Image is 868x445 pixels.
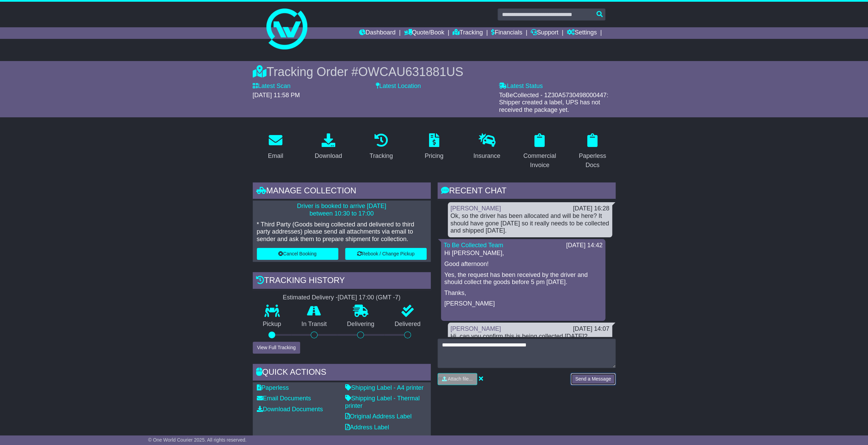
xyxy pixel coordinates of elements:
[257,395,311,402] a: Email Documents
[253,92,300,99] span: [DATE] 11:58 PM
[567,27,597,39] a: Settings
[345,424,389,431] a: Address Label
[499,83,543,90] label: Latest Status
[257,203,427,217] p: Driver is booked to arrive [DATE] between 10:30 to 17:00
[566,242,603,249] div: [DATE] 14:42
[438,182,616,201] div: RECENT CHAT
[571,373,615,385] button: Send a Message
[444,242,503,249] a: To Be Collected Team
[573,205,609,212] div: [DATE] 16:28
[451,333,609,340] div: Hi, can you confirm this is being collected [DATE]?
[451,325,501,332] a: [PERSON_NAME]
[369,151,393,161] div: Tracking
[345,395,420,409] a: Shipping Label - Thermal printer
[453,27,483,39] a: Tracking
[253,182,431,201] div: Manage collection
[574,151,611,170] div: Paperless Docs
[531,27,558,39] a: Support
[338,294,400,301] div: [DATE] 17:00 (GMT -7)
[444,250,602,257] p: Hi [PERSON_NAME],
[253,321,292,328] p: Pickup
[521,151,558,170] div: Commercial Invoice
[384,321,431,328] p: Delivered
[404,27,444,39] a: Quote/Book
[444,261,602,268] p: Good afternoon!
[257,384,289,391] a: Paperless
[253,364,431,382] div: Quick Actions
[310,131,347,163] a: Download
[345,248,427,260] button: Rebook / Change Pickup
[420,131,448,163] a: Pricing
[345,384,424,391] a: Shipping Label - A4 printer
[268,151,283,161] div: Email
[253,83,291,90] label: Latest Scan
[253,64,616,79] div: Tracking Order #
[253,272,431,291] div: Tracking history
[337,321,385,328] p: Delivering
[253,294,431,301] div: Estimated Delivery -
[315,151,342,161] div: Download
[517,131,563,172] a: Commercial Invoice
[444,300,602,308] p: [PERSON_NAME]
[444,271,602,286] p: Yes, the request has been received by the driver and should collect the goods before 5 pm [DATE].
[376,83,421,90] label: Latest Location
[257,406,323,413] a: Download Documents
[451,205,501,212] a: [PERSON_NAME]
[148,437,247,443] span: © One World Courier 2025. All rights reserved.
[469,131,505,163] a: Insurance
[444,290,602,297] p: Thanks,
[257,248,338,260] button: Cancel Booking
[491,27,522,39] a: Financials
[365,131,397,163] a: Tracking
[358,65,463,79] span: OWCAU631881US
[425,151,443,161] div: Pricing
[451,212,609,235] div: Ok, so the driver has been allocated and will be here? It should have gone [DATE] so it really ne...
[263,131,288,163] a: Email
[253,342,300,354] button: View Full Tracking
[345,413,412,420] a: Original Address Label
[291,321,337,328] p: In Transit
[359,27,396,39] a: Dashboard
[573,325,609,333] div: [DATE] 14:07
[257,221,427,243] p: * Third Party (Goods being collected and delivered to third party addresses) please send all atta...
[473,151,500,161] div: Insurance
[570,131,616,172] a: Paperless Docs
[499,92,608,113] span: ToBeCollected - 1Z30A5730498000447: Shipper created a label, UPS has not received the package yet.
